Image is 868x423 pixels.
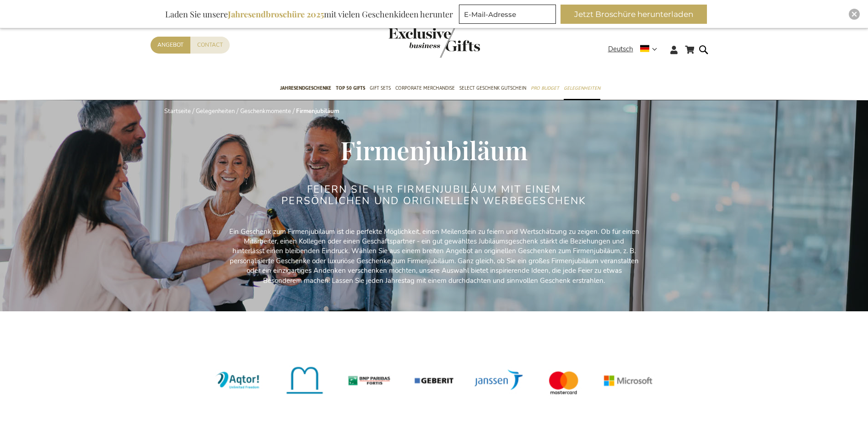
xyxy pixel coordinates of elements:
[459,83,526,93] span: Select Geschenk Gutschein
[388,27,434,58] a: store logo
[849,9,860,20] div: Close
[263,184,606,206] h2: FEIERN SIE IHR FIRMENJUBILÄUM MIT EINEM PERSÖNLICHEN UND ORIGINELLEN WERBEGESCHENK
[336,83,365,93] span: TOP 50 Gifts
[608,44,633,54] span: Deutsch
[280,83,331,93] span: Jahresendgeschenke
[228,227,640,286] p: Ein Geschenk zum Firmenjubiläum ist die perfekte Möglichkeit, einen Meilenstein zu feiern und Wer...
[531,83,559,93] span: Pro Budget
[370,83,391,93] span: Gift Sets
[196,107,235,115] a: Gelegenheiten
[564,83,600,93] span: Gelegenheiten
[228,9,324,20] b: Jahresendbroschüre 2025
[459,5,556,24] input: E-Mail-Adresse
[240,107,291,115] a: Geschenkmomente
[852,11,857,17] img: Close
[151,37,190,54] a: Angebot
[296,107,339,115] strong: Firmenjubiläum
[161,5,457,24] div: Laden Sie unsere mit vielen Geschenkideen herunter
[608,44,663,54] div: Deutsch
[190,37,230,54] a: Contact
[561,5,707,24] button: Jetzt Broschüre herunterladen
[340,133,528,167] span: Firmenjubiläum
[395,83,455,93] span: Corporate Merchandise
[459,5,559,27] form: marketing offers and promotions
[388,27,480,58] img: Exclusive Business gifts logo
[164,107,191,115] a: Startseite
